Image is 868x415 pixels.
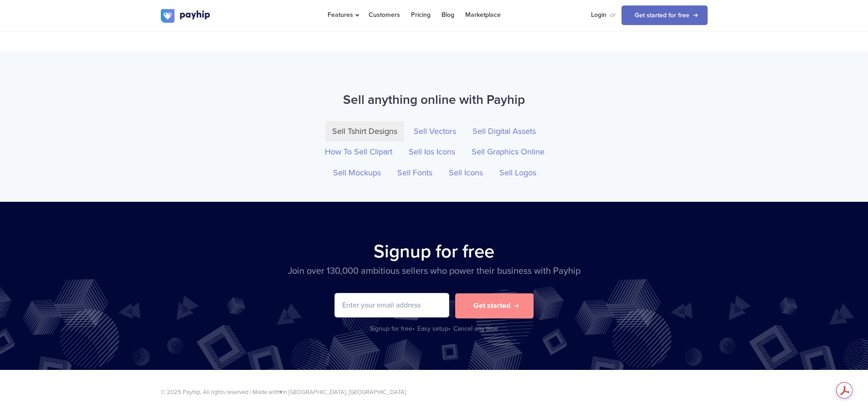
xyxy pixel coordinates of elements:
[465,142,551,163] a: Sell Graphics Online
[279,389,283,396] span: ♥
[621,5,708,25] a: Get started for free
[335,293,449,317] input: Enter your email address
[417,324,452,333] div: Easy setup
[161,88,708,112] h2: Sell anything online with Payhip
[466,121,543,142] a: Sell Digital Assets
[318,142,399,163] a: How To Sell Clipart
[161,265,708,278] p: Join over 130,000 ambitious sellers who power their business with Payhip
[453,324,498,333] div: Cancel any time
[326,163,388,184] a: Sell Mockups
[407,121,463,142] a: Sell Vectors
[390,163,439,184] a: Sell Fonts
[455,293,534,318] button: Get started
[370,324,416,333] div: Signup for free
[412,325,415,333] span: •
[493,163,543,184] a: Sell Logos
[402,142,462,163] a: Sell Ios Icons
[328,11,358,19] span: Features
[325,121,404,142] a: Sell Tshirt Designs
[161,388,708,397] p: © 2025 Payhip, All rights reserved | Made with in [GEOGRAPHIC_DATA], [GEOGRAPHIC_DATA]
[448,325,451,333] span: •
[161,9,211,23] img: logo.svg
[161,238,708,265] h2: Signup for free
[442,163,490,184] a: Sell Icons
